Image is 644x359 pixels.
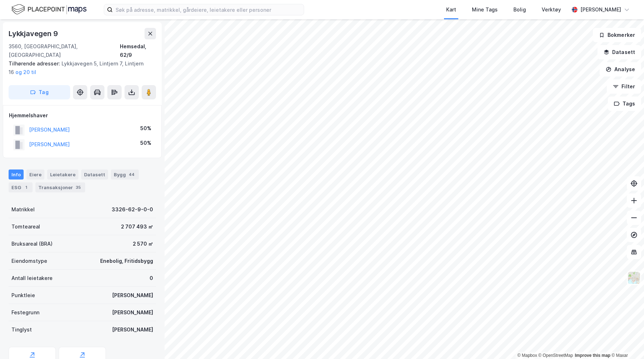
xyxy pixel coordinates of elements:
div: Hemsedal, 62/9 [120,42,156,59]
div: Hjemmelshaver [9,111,156,120]
div: 2 707 493 ㎡ [121,222,153,231]
button: Analyse [600,62,641,77]
div: 44 [127,171,136,178]
div: Info [9,169,24,179]
div: Festegrunn [11,308,39,317]
div: 50% [140,139,151,147]
div: Matrikkel [11,205,35,214]
div: Verktøy [542,5,561,14]
a: OpenStreetMap [538,353,573,358]
div: 3560, [GEOGRAPHIC_DATA], [GEOGRAPHIC_DATA] [9,42,120,59]
div: 0 [150,274,153,282]
iframe: Chat Widget [608,325,644,359]
div: Bruksareal (BRA) [11,240,53,248]
div: [PERSON_NAME] [580,5,621,14]
div: [PERSON_NAME] [112,308,153,317]
img: Z [627,271,641,285]
button: Tags [608,97,641,111]
input: Søk på adresse, matrikkel, gårdeiere, leietakere eller personer [113,4,304,15]
div: Eiendomstype [11,257,47,265]
button: Datasett [597,45,641,59]
div: Kart [446,5,456,14]
div: 50% [140,124,151,133]
div: Eiere [26,169,44,179]
button: Bokmerker [593,28,641,42]
div: 1 [23,184,30,191]
a: Mapbox [517,353,537,358]
div: [PERSON_NAME] [112,325,153,334]
div: Bolig [513,5,526,14]
span: Tilhørende adresser: [9,60,62,67]
div: Punktleie [11,291,35,300]
div: Mine Tags [472,5,498,14]
div: Lykkjavegen 9 [9,28,59,39]
div: Kontrollprogram for chat [608,325,644,359]
div: Antall leietakere [11,274,53,282]
div: Leietakere [47,169,78,179]
div: Bygg [111,169,139,179]
div: 35 [74,184,82,191]
div: ESG [9,182,33,192]
div: 3326-62-9-0-0 [112,205,153,214]
img: logo.f888ab2527a4732fd821a326f86c7f29.svg [11,3,87,16]
a: Improve this map [575,353,610,358]
div: Enebolig, Fritidsbygg [100,257,153,265]
button: Tag [9,85,70,99]
div: Datasett [81,169,108,179]
div: [PERSON_NAME] [112,291,153,300]
button: Filter [607,79,641,94]
div: 2 570 ㎡ [133,240,153,248]
div: Lykkjavegen 5, Lintjern 7, Lintjern 16 [9,59,150,77]
div: Tomteareal [11,222,40,231]
div: Transaksjoner [35,182,85,192]
div: Tinglyst [11,325,32,334]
